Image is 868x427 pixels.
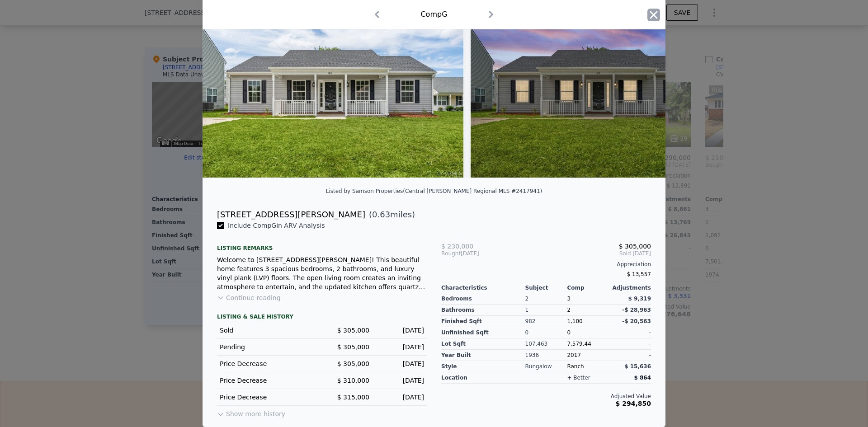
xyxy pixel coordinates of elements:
span: $ 305,000 [337,360,369,367]
div: Bedrooms [441,293,525,305]
div: Bathrooms [441,305,525,316]
div: 2 [525,293,567,305]
div: [DATE] [377,326,424,335]
span: $ 15,636 [624,363,651,370]
div: Unfinished Sqft [441,327,525,338]
span: $ 9,319 [628,296,651,302]
div: 1936 [525,350,567,361]
div: 1 [525,305,567,316]
div: [DATE] [441,250,511,257]
img: Property Img [471,4,731,178]
div: [DATE] [377,393,424,402]
div: Listed by Samson Properties (Central [PERSON_NAME] Regional MLS #2417941) [326,188,542,194]
div: Price Decrease [220,393,315,402]
div: Price Decrease [220,376,315,385]
button: Continue reading [217,293,281,302]
span: Include Comp G in ARV Analysis [224,222,329,229]
div: Appreciation [441,261,651,268]
div: 2017 [567,350,609,361]
div: [DATE] [377,343,424,352]
div: LISTING & SALE HISTORY [217,313,427,322]
span: $ 294,850 [616,400,651,407]
span: 3 [567,296,571,302]
span: $ 230,000 [441,243,473,250]
span: 0 [567,329,571,336]
span: -$ 28,963 [622,307,651,313]
div: 2 [567,305,609,316]
div: Comp [567,284,609,291]
div: 0 [525,327,567,338]
span: ( miles) [365,208,415,221]
div: Adjusted Value [441,393,651,400]
div: Finished Sqft [441,316,525,327]
div: [DATE] [377,359,424,368]
div: [DATE] [377,376,424,385]
span: $ 310,000 [337,377,369,384]
span: $ 305,000 [619,243,651,250]
span: 7,579.44 [567,341,591,347]
span: Sold [DATE] [511,250,651,257]
div: Style [441,361,525,372]
span: $ 315,000 [337,394,369,401]
div: [STREET_ADDRESS][PERSON_NAME] [217,208,365,221]
div: Characteristics [441,284,525,291]
div: - [609,338,651,350]
div: Price Decrease [220,359,315,368]
div: Bungalow [525,361,567,372]
div: Ranch [567,361,609,372]
span: Bought [441,250,461,257]
span: -$ 20,563 [622,318,651,324]
div: 107,463 [525,338,567,350]
div: Lot Sqft [441,338,525,350]
div: - [609,327,651,338]
span: $ 864 [634,375,651,381]
img: Property Img [203,4,463,178]
span: $ 305,000 [337,327,369,334]
div: + better [567,374,590,381]
button: Show more history [217,406,285,418]
div: Comp G [420,9,447,20]
span: $ 13,557 [627,271,651,277]
div: Listing remarks [217,237,427,252]
div: Year Built [441,350,525,361]
div: Subject [525,284,567,291]
div: Welcome to [STREET_ADDRESS][PERSON_NAME]! This beautiful home features 3 spacious bedrooms, 2 bat... [217,255,427,291]
span: $ 305,000 [337,343,369,351]
div: 982 [525,316,567,327]
div: Sold [220,326,315,335]
div: location [441,372,525,384]
div: Pending [220,343,315,352]
span: 0.63 [372,210,390,219]
span: 1,100 [567,318,582,324]
div: Adjustments [609,284,651,291]
div: - [609,350,651,361]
